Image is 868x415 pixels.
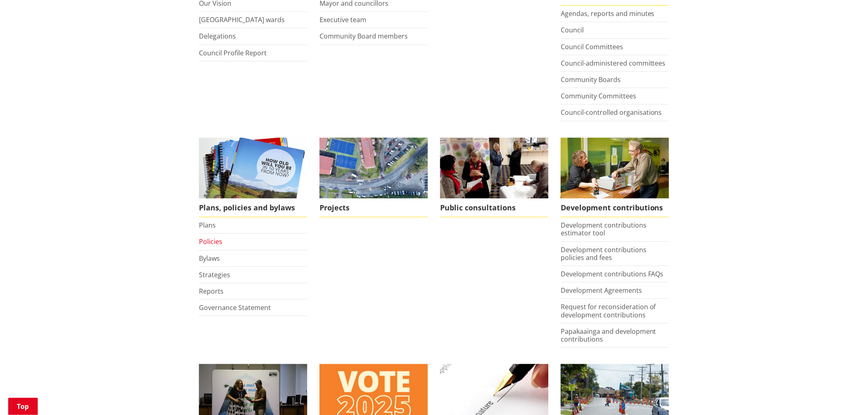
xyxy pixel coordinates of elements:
[561,221,646,237] a: Development contributions estimator tool
[561,327,656,344] a: Papakaainga and development contributions
[8,398,38,415] a: Top
[561,59,666,68] a: Council-administered committees
[561,302,656,319] a: Request for reconsideration of development contributions
[199,287,224,296] a: Reports
[199,198,307,217] span: Plans, policies and bylaws
[320,15,366,24] a: Executive team
[561,9,655,18] a: Agendas, reports and minutes
[199,221,216,230] a: Plans
[199,138,307,199] img: Long Term Plan
[199,48,267,57] a: Council Profile Report
[199,138,307,218] a: We produce a number of plans, policies and bylaws including the Long Term Plan Plans, policies an...
[561,91,636,100] a: Community Committees
[561,25,584,34] a: Council
[830,381,860,410] iframe: Messenger Launcher
[199,15,285,24] a: [GEOGRAPHIC_DATA] wards
[440,138,548,218] a: public-consultations Public consultations
[561,42,623,51] a: Council Committees
[199,254,220,263] a: Bylaws
[320,32,408,41] a: Community Board members
[561,138,669,199] img: Fees
[561,245,646,262] a: Development contributions policies and fees
[199,32,236,41] a: Delegations
[561,269,664,278] a: Development contributions FAQs
[320,138,428,199] img: DJI_0336
[199,303,271,312] a: Governance Statement
[320,198,428,217] span: Projects
[561,75,621,84] a: Community Boards
[199,237,222,246] a: Policies
[561,198,669,217] span: Development contributions
[320,138,428,218] a: Projects
[561,138,669,218] a: FInd out more about fees and fines here Development contributions
[440,138,548,199] img: public-consultations
[561,286,642,295] a: Development Agreements
[561,108,662,117] a: Council-controlled organisations
[440,198,548,217] span: Public consultations
[199,270,230,279] a: Strategies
